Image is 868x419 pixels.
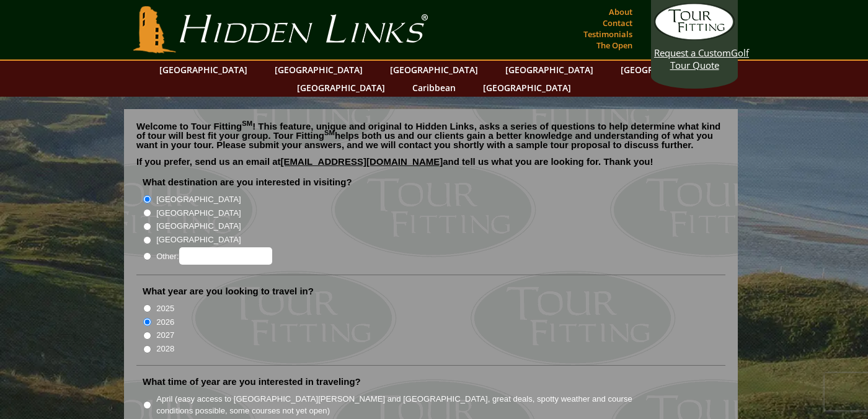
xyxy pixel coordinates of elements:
[136,157,725,175] p: If you prefer, send us an email at and tell us what you are looking for. Thank you!
[156,247,272,265] label: Other:
[156,343,174,355] label: 2028
[580,25,635,43] a: Testimonials
[156,393,655,417] label: April (easy access to [GEOGRAPHIC_DATA][PERSON_NAME] and [GEOGRAPHIC_DATA], great deals, spotty w...
[156,316,174,329] label: 2026
[654,46,731,59] span: Request a Custom
[156,329,174,342] label: 2027
[281,156,443,167] a: [EMAIL_ADDRESS][DOMAIN_NAME]
[156,220,241,232] label: [GEOGRAPHIC_DATA]
[179,247,272,265] input: Other:
[143,285,314,298] label: What year are you looking to travel in?
[406,79,462,97] a: Caribbean
[384,61,484,79] a: [GEOGRAPHIC_DATA]
[291,79,391,97] a: [GEOGRAPHIC_DATA]
[324,129,335,136] sup: SM
[593,37,635,54] a: The Open
[606,3,635,20] a: About
[156,234,241,246] label: [GEOGRAPHIC_DATA]
[143,376,361,388] label: What time of year are you interested in traveling?
[143,176,352,188] label: What destination are you interested in visiting?
[136,121,725,149] p: Welcome to Tour Fitting ! This feature, unique and original to Hidden Links, asks a series of que...
[156,193,241,206] label: [GEOGRAPHIC_DATA]
[156,302,174,315] label: 2025
[477,79,577,97] a: [GEOGRAPHIC_DATA]
[614,61,715,79] a: [GEOGRAPHIC_DATA]
[499,61,600,79] a: [GEOGRAPHIC_DATA]
[156,207,241,219] label: [GEOGRAPHIC_DATA]
[153,61,254,79] a: [GEOGRAPHIC_DATA]
[600,14,635,32] a: Contact
[654,3,735,71] a: Request a CustomGolf Tour Quote
[242,120,252,127] sup: SM
[268,61,369,79] a: [GEOGRAPHIC_DATA]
